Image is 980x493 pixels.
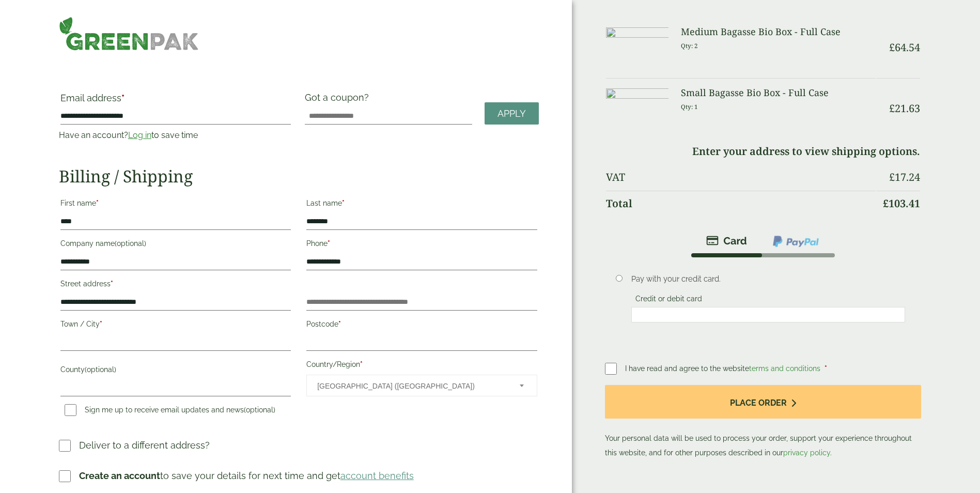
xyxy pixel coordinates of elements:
span: Apply [497,108,526,119]
span: United Kingdom (UK) [317,375,505,397]
small: Qty: 2 [681,42,698,50]
small: Qty: 1 [681,103,698,111]
bdi: 64.54 [889,40,920,54]
p: Pay with your credit card. [631,273,905,285]
img: stripe.png [706,235,747,247]
abbr: required [96,199,99,207]
abbr: required [100,320,102,328]
p: to save your details for next time and get [79,469,414,483]
span: £ [883,196,889,210]
bdi: 21.63 [889,101,920,115]
label: Sign me up to receive email updates and news [60,406,279,417]
img: ppcp-gateway.png [772,235,820,248]
span: £ [889,40,895,54]
label: First name [60,196,291,213]
th: Total [606,191,876,216]
label: Phone [306,236,537,254]
label: Last name [306,196,537,213]
span: £ [889,101,895,115]
abbr: required [121,93,125,103]
a: Apply [485,102,539,125]
a: account benefits [340,470,414,481]
span: (optional) [244,406,275,414]
span: (optional) [115,239,146,248]
span: Country/Region [306,375,537,396]
th: VAT [606,165,876,190]
td: Enter your address to view shipping options. [606,139,921,164]
label: Company name [60,236,291,254]
bdi: 103.41 [883,196,920,210]
span: I have read and agree to the website [625,364,822,373]
abbr: required [328,239,330,248]
abbr: required [825,364,827,373]
p: Have an account? to save time [59,129,292,142]
h2: Billing / Shipping [59,166,539,186]
a: privacy policy [783,449,830,457]
label: Email address [60,94,291,108]
img: GreenPak Supplies [59,17,199,51]
p: Deliver to a different address? [79,438,210,452]
abbr: required [342,199,345,207]
bdi: 17.24 [889,170,920,184]
abbr: required [338,320,341,328]
span: £ [889,170,895,184]
label: Town / City [60,317,291,334]
abbr: required [111,280,113,288]
p: Your personal data will be used to process your order, support your experience throughout this we... [605,385,922,460]
iframe: Secure card payment input frame [634,310,902,319]
input: Sign me up to receive email updates and news(optional) [65,404,76,416]
label: Street address [60,276,291,294]
label: Country/Region [306,357,537,375]
strong: Create an account [79,470,160,481]
h3: Medium Bagasse Bio Box - Full Case [681,26,876,38]
span: (optional) [85,365,116,374]
h3: Small Bagasse Bio Box - Full Case [681,87,876,99]
button: Place order [605,385,922,419]
label: County [60,362,291,380]
label: Credit or debit card [631,295,706,306]
a: terms and conditions [749,364,820,373]
abbr: required [360,360,363,368]
label: Got a coupon? [305,92,373,108]
a: Log in [128,130,151,140]
label: Postcode [306,317,537,334]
